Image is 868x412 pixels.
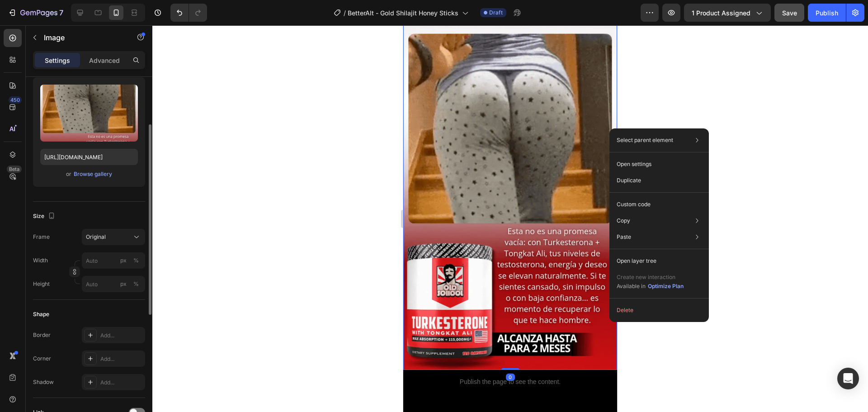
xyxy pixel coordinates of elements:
button: Save [774,4,804,22]
div: Add... [100,355,143,363]
div: % [133,256,139,265]
div: Add... [100,379,143,387]
button: Optimize Plan [647,282,684,291]
div: Shadow [33,378,54,386]
div: px [120,256,127,265]
p: Open layer tree [617,257,656,265]
input: px% [82,252,145,269]
p: 7 [59,7,63,18]
button: 7 [4,4,67,22]
input: https://example.com/image.jpg [40,149,138,165]
div: Open Intercom Messenger [837,368,859,389]
label: Frame [33,233,50,241]
button: % [118,255,129,266]
p: Select parent element [617,136,673,144]
button: Publish [808,4,846,22]
div: Add... [100,331,143,340]
p: Advanced [89,56,120,65]
span: / [344,8,346,18]
p: Open settings [617,160,651,168]
div: % [133,280,139,288]
button: Browse gallery [73,170,113,179]
div: Shape [33,310,49,318]
span: or [66,169,71,180]
div: Publish [816,8,838,18]
div: Undo/Redo [170,4,207,22]
p: Create new interaction [617,273,684,282]
span: Draft [489,9,503,17]
div: 450 [9,96,22,104]
input: px% [82,276,145,292]
div: Corner [33,355,51,363]
p: Paste [617,233,631,241]
span: Save [782,9,797,17]
img: preview-image [40,85,138,142]
p: Image [44,32,121,43]
button: px [131,255,142,266]
span: 1 product assigned [692,8,750,18]
label: Height [33,280,50,288]
p: Duplicate [617,176,641,185]
p: Settings [45,56,70,65]
button: Original [82,229,145,245]
p: Copy [617,217,630,225]
div: Border [33,331,51,339]
span: Available in [617,283,646,289]
div: Beta [7,166,22,173]
label: Width [33,256,48,265]
div: px [120,280,127,288]
button: % [118,279,129,289]
button: px [131,279,142,289]
button: 1 product assigned [684,4,771,22]
p: Custom code [617,200,651,208]
div: Size [33,210,57,223]
span: BetterAlt - Gold Shilajit Honey Sticks [348,8,458,18]
iframe: Design area [403,25,617,412]
span: Original [86,233,106,241]
button: Delete [613,302,705,318]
